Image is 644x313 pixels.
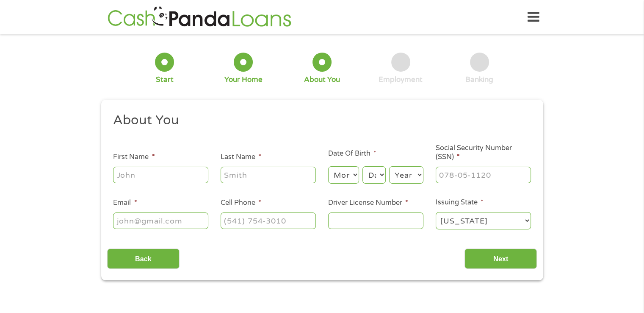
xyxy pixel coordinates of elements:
label: Cell Phone [221,198,261,207]
div: Start [156,75,174,84]
img: GetLoanNow Logo [105,5,294,29]
input: (541) 754-3010 [221,212,316,229]
label: Social Security Number (SSN) [436,144,531,162]
label: Last Name [221,153,261,162]
input: 078-05-1120 [436,167,531,183]
div: About You [304,75,340,84]
input: Next [464,249,537,269]
label: Issuing State [436,198,484,207]
h2: About You [113,112,525,129]
label: Date Of Birth [328,149,376,158]
label: Driver License Number [328,198,408,207]
input: Smith [221,167,316,183]
input: john@gmail.com [113,212,208,229]
div: Employment [379,75,423,84]
input: Back [107,249,180,269]
div: Your Home [224,75,263,84]
label: Email [113,198,137,207]
label: First Name [113,153,155,162]
div: Banking [465,75,493,84]
input: John [113,167,208,183]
